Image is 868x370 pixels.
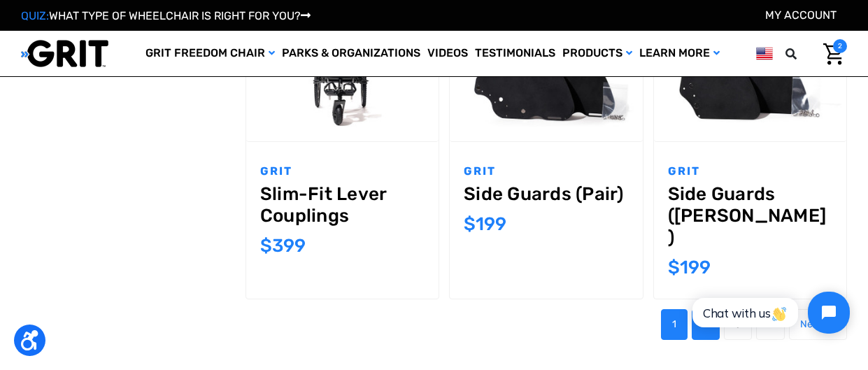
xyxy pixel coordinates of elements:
[21,9,49,22] span: QUIZ:
[813,39,847,69] a: Cart with 2 items
[464,213,506,235] span: $199
[668,183,832,249] a: Side Guards (GRIT Jr.),$199.00
[661,309,688,340] a: Page 1 of 4
[21,39,108,68] img: GRIT All-Terrain Wheelchair and Mobility Equipment
[424,31,471,76] a: Videos
[668,163,832,180] p: GRIT
[833,39,847,53] span: 2
[668,257,711,278] span: $199
[756,45,773,62] img: us.png
[677,280,862,346] iframe: Tidio Chat
[464,183,628,205] a: Side Guards (Pair),$199.00
[260,183,425,227] a: Slim-Fit Lever Couplings,$399.00
[260,235,306,257] span: $399
[636,31,723,76] a: Learn More
[260,163,425,180] p: GRIT
[142,31,278,76] a: GRIT Freedom Chair
[471,31,559,76] a: Testimonials
[559,31,636,76] a: Products
[464,163,628,180] p: GRIT
[792,39,813,69] input: Search
[230,309,847,340] nav: pagination
[765,8,837,22] a: Account
[278,31,424,76] a: Parks & Organizations
[823,43,844,65] img: Cart
[21,9,311,22] a: QUIZ:WHAT TYPE OF WHEELCHAIR IS RIGHT FOR YOU?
